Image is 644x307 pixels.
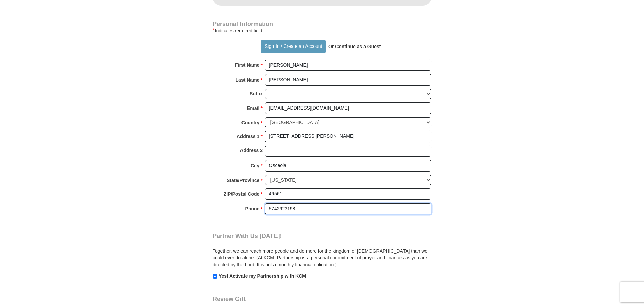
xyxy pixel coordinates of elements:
strong: Email [247,103,259,113]
button: Sign In / Create an Account [261,40,326,53]
p: Together, we can reach more people and do more for the kingdom of [DEMOGRAPHIC_DATA] than we coul... [213,248,431,268]
strong: ZIP/Postal Code [224,189,260,199]
strong: Or Continue as a Guest [328,44,381,49]
strong: First Name [235,60,259,70]
strong: Address 1 [237,132,260,141]
strong: Suffix [250,89,263,98]
strong: State/Province [227,176,259,185]
strong: City [251,161,259,171]
strong: Last Name [236,75,260,85]
span: Partner With Us [DATE]! [213,233,282,239]
strong: Yes! Activate my Partnership with KCM [219,273,306,279]
div: Indicates required field [213,27,431,35]
strong: Country [241,118,260,127]
h4: Personal Information [213,21,431,27]
strong: Address 2 [240,146,263,155]
span: Review Gift [213,296,246,302]
strong: Phone [245,204,260,213]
